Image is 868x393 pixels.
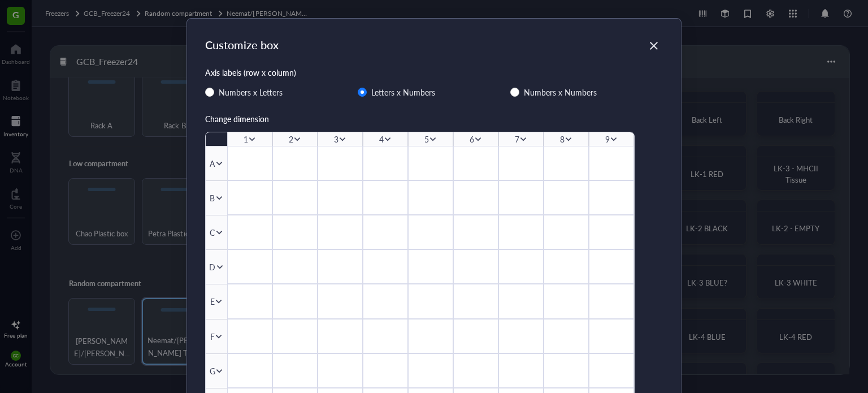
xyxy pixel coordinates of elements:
[210,157,215,170] div: A
[205,113,663,125] div: Change dimension
[205,37,279,53] div: Customize box
[244,133,248,145] div: 1
[334,133,338,145] div: 3
[209,261,215,273] div: D
[519,85,601,99] span: Numbers x Numbers
[645,39,663,53] span: Close
[645,37,663,55] button: Close
[560,133,565,145] div: 8
[210,226,215,239] div: C
[210,192,215,204] div: B
[367,85,440,99] span: Letters x Numbers
[205,66,663,79] div: Axis labels (row x column)
[515,133,519,145] div: 7
[210,365,215,377] div: G
[289,133,293,145] div: 2
[470,133,474,145] div: 6
[424,133,429,145] div: 5
[210,330,215,343] div: F
[379,133,384,145] div: 4
[214,85,287,99] span: Numbers x Letters
[605,133,610,145] div: 9
[210,295,215,308] div: E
